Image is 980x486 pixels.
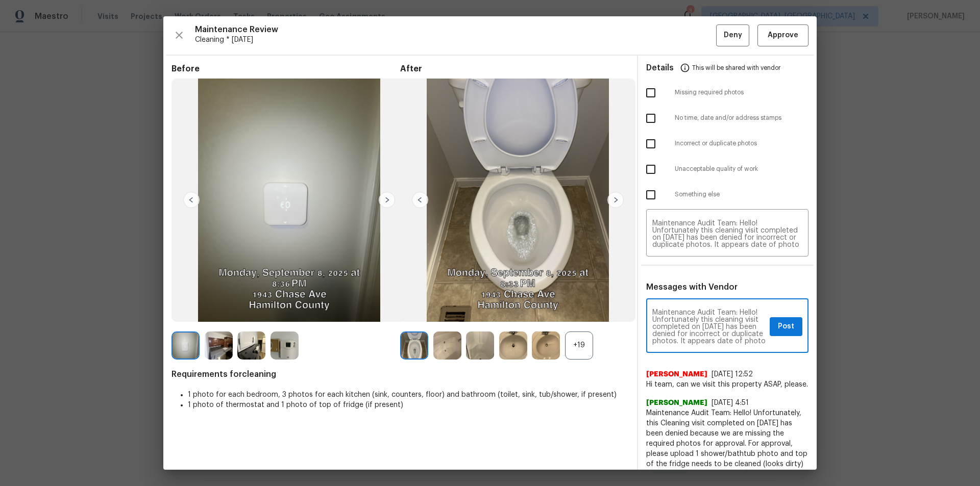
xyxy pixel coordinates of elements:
button: Deny [716,24,749,46]
span: Hi team, can we visit this property ASAP, please. [646,379,808,390]
div: Something else [638,182,817,208]
span: Maintenance Review [195,24,716,35]
div: No time, date and/or address stamps [638,106,817,131]
div: Missing required photos [638,80,817,106]
span: Details [646,56,674,80]
img: right-chevron-button-url [379,192,395,208]
div: +19 [565,331,593,360]
img: right-chevron-button-url [607,192,624,208]
span: [DATE] 4:51 [712,399,749,406]
span: Deny [724,29,742,42]
span: Approve [768,29,798,42]
button: Approve [757,24,808,46]
li: 1 photo of thermostat and 1 photo of top of fridge (if present) [188,400,629,410]
img: left-chevron-button-url [183,192,200,208]
span: [PERSON_NAME] [646,398,707,408]
textarea: Maintenance Audit Team: Hello! Unfortunately this cleaning visit completed on [DATE] has been den... [652,220,802,248]
span: Incorrect or duplicate photos [675,139,808,148]
img: left-chevron-button-url [412,192,428,208]
span: Unacceptable quality of work [675,165,808,173]
li: 1 photo for each bedroom, 3 photos for each kitchen (sink, counters, floor) and bathroom (toilet,... [188,390,629,400]
span: Requirements for cleaning [171,369,629,379]
span: After [400,64,629,74]
div: Unacceptable quality of work [638,157,817,182]
span: Post [778,320,794,333]
button: Post [770,317,802,336]
span: Something else [675,190,808,199]
textarea: Maintenance Audit Team: Hello! Unfortunately this cleaning visit completed on [DATE] has been den... [652,309,766,345]
span: Cleaning * [DATE] [195,35,716,45]
span: This will be shared with vendor [692,56,780,80]
span: [DATE] 12:52 [712,371,753,378]
span: Before [171,64,400,74]
div: Incorrect or duplicate photos [638,131,817,157]
span: [PERSON_NAME] [646,369,707,379]
span: No time, date and/or address stamps [675,114,808,122]
span: Missing required photos [675,88,808,97]
span: Messages with Vendor [646,283,738,291]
